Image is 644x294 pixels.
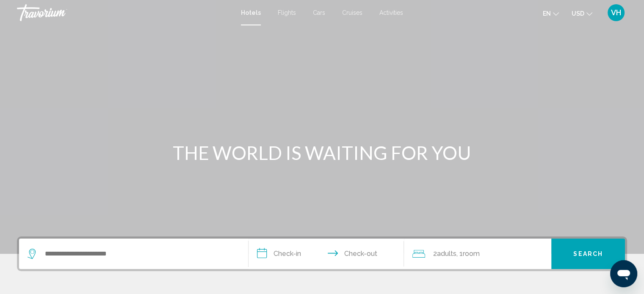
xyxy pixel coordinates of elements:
[573,251,603,258] span: Search
[278,9,296,16] a: Flights
[17,4,232,21] a: Travorium
[241,9,261,16] a: Hotels
[313,9,325,16] a: Cars
[543,7,559,19] button: Change language
[19,239,625,269] div: Search widget
[543,10,551,17] span: en
[610,260,637,287] iframe: Кнопка для запуску вікна повідомлень
[572,7,592,19] button: Change currency
[379,9,403,16] a: Activities
[433,248,456,260] span: 2
[551,239,625,269] button: Search
[611,8,621,17] span: VH
[404,239,551,269] button: Travelers: 2 adults, 0 children
[342,9,362,16] a: Cruises
[437,250,456,258] span: Adults
[605,4,627,22] button: User Menu
[456,248,479,260] span: , 1
[163,142,481,164] h1: THE WORLD IS WAITING FOR YOU
[572,10,584,17] span: USD
[462,250,479,258] span: Room
[249,239,404,269] button: Check in and out dates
